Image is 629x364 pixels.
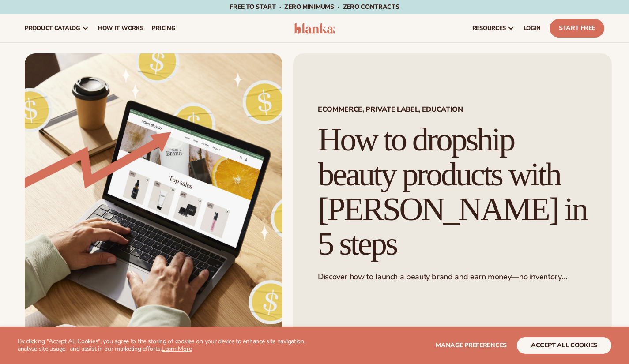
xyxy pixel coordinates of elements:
[20,14,94,42] a: product catalog
[519,14,545,42] a: LOGIN
[318,106,587,113] span: Ecommerce, Private Label, EDUCATION
[25,25,80,32] span: product catalog
[98,25,143,32] span: How It Works
[230,3,399,11] span: Free to start · ZERO minimums · ZERO contracts
[152,25,175,32] span: pricing
[318,272,587,282] p: Discover how to launch a beauty brand and earn money—no inventory needed.
[294,23,335,34] img: logo
[18,338,326,353] p: By clicking "Accept All Cookies", you agree to the storing of cookies on your device to enhance s...
[94,14,148,42] a: How It Works
[472,25,506,32] span: resources
[162,345,192,353] a: Learn More
[318,122,587,261] h1: How to dropship beauty products with [PERSON_NAME] in 5 steps
[25,53,282,338] img: Growing money with ecommerce
[468,14,519,42] a: resources
[524,25,541,32] span: LOGIN
[517,337,611,354] button: accept all cookies
[550,19,604,38] a: Start Free
[147,14,180,42] a: pricing
[436,337,507,354] button: Manage preferences
[436,341,507,349] span: Manage preferences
